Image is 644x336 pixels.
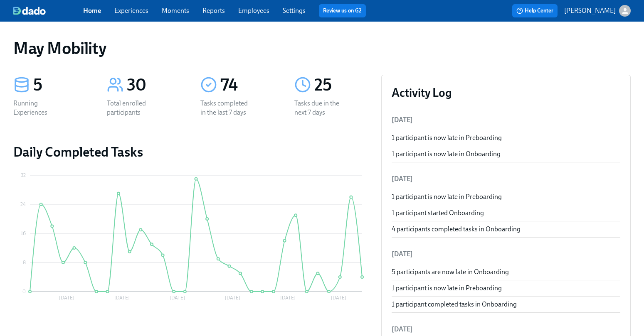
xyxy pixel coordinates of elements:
tspan: 32 [21,172,26,178]
a: Experiences [114,7,148,15]
a: Reports [202,7,225,15]
div: 30 [127,75,180,96]
a: Review us on G2 [323,7,362,15]
a: Home [83,7,101,15]
div: 1 participant started Onboarding [392,208,620,218]
div: 1 participant is now late in Preboarding [392,284,620,293]
div: 25 [314,75,368,96]
div: 1 participant completed tasks in Onboarding [392,300,620,309]
div: 5 [33,75,87,96]
img: dado [13,7,46,15]
div: 1 participant is now late in Preboarding [392,192,620,201]
h2: Daily Completed Tasks [13,144,368,160]
button: Help Center [512,4,558,17]
tspan: 0 [22,289,26,294]
tspan: [DATE] [225,295,240,301]
button: Review us on G2 [319,4,366,17]
a: dado [13,7,83,15]
tspan: 8 [23,260,26,265]
tspan: [DATE] [280,295,296,301]
a: Settings [283,7,306,15]
button: [PERSON_NAME] [564,5,631,17]
tspan: [DATE] [331,295,346,301]
tspan: 16 [21,231,26,236]
div: 74 [220,75,274,96]
tspan: 24 [20,201,26,207]
h1: May Mobility [13,38,106,58]
div: Total enrolled participants [107,99,160,117]
div: 1 participant is now late in Preboarding [392,133,620,142]
tspan: [DATE] [114,295,130,301]
tspan: [DATE] [59,295,74,301]
span: Help Center [516,7,553,15]
span: [DATE] [392,116,413,124]
div: Tasks due in the next 7 days [294,99,348,117]
div: 4 participants completed tasks in Onboarding [392,225,620,234]
a: Moments [162,7,189,15]
li: [DATE] [392,169,620,189]
p: [PERSON_NAME] [564,6,616,15]
div: Tasks completed in the last 7 days [200,99,254,117]
a: Employees [238,7,269,15]
h3: Activity Log [392,85,620,100]
tspan: [DATE] [170,295,185,301]
div: Running Experiences [13,99,67,117]
li: [DATE] [392,244,620,264]
div: 5 participants are now late in Onboarding [392,267,620,277]
div: 1 participant is now late in Onboarding [392,150,620,159]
